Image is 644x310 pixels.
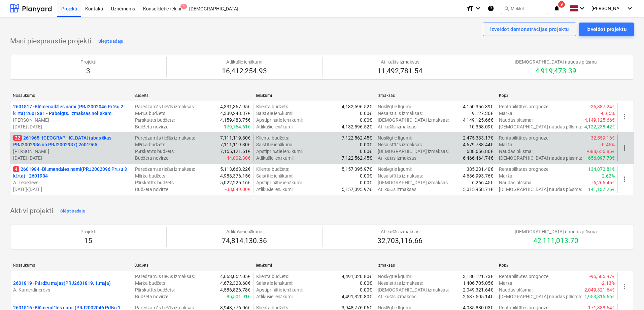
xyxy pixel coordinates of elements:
[256,263,372,268] div: Ienākumi
[474,4,482,12] i: keyboard_arrow_down
[553,4,560,12] i: notifications
[220,172,250,179] p: 4,983,376.15€
[222,67,267,76] p: 16,412,254.93
[583,117,615,123] p: -4,149,125.66€
[13,134,129,161] div: 22261965 -[GEOGRAPHIC_DATA] (abas ēkas - PRJ2002936 un PRJ2002937) 2601965[PERSON_NAME][DATE]-[DATE]
[342,155,372,161] p: 7,122,562.45€
[342,103,372,110] p: 4,132,596.52€
[135,134,195,141] p: Paredzamās tiešās izmaksas :
[360,110,372,117] p: 0.00€
[10,206,53,216] p: Aktīvi projekti
[466,4,474,12] i: format_size
[499,148,533,155] p: Naudas plūsma :
[135,172,166,179] p: Mērķa budžets :
[463,155,493,161] p: 6,466,464.74€
[256,93,372,98] div: Ienākumi
[487,4,494,12] i: Zināšanu pamats
[225,155,250,161] p: -44,002.30€
[378,141,423,148] p: Nesaistītās izmaksas :
[135,286,175,293] p: Pārskatīts budžets :
[499,286,533,293] p: Naudas plūsma :
[13,280,129,293] div: 2601819 -Pīlādžu mājas(PRJ2601819, 1.māja)A. Kamerdinerovs
[378,110,423,117] p: Nesaistītās izmaksas :
[377,59,422,65] p: Atlikušās izmaksas
[499,93,615,98] div: Kopā
[222,236,267,246] p: 74,814,130.36
[601,141,615,148] p: -0.46%
[378,166,412,172] p: Noslēgtie līgumi :
[80,67,96,76] p: 3
[13,148,129,155] p: [PERSON_NAME]
[13,155,129,161] p: [DATE] - [DATE]
[515,59,597,65] p: [DEMOGRAPHIC_DATA] naudas plūsma
[515,228,597,235] p: [DEMOGRAPHIC_DATA] naudas plūsma
[377,263,494,268] div: Izmaksas
[13,186,129,193] p: [DATE] - [DATE]
[13,93,129,98] div: Nosaukums
[589,103,615,110] p: -26,887.24€
[584,123,615,130] p: 4,122,238.42€
[499,186,582,193] p: [DEMOGRAPHIC_DATA] naudas plūsma :
[499,103,549,110] p: Rentabilitātes prognoze :
[499,155,582,161] p: [DEMOGRAPHIC_DATA] naudas plūsma :
[501,3,548,14] button: Meklēt
[256,110,293,117] p: Saistītie ienākumi :
[342,273,372,280] p: 4,491,320.80€
[378,186,418,193] p: Atlikušās izmaksas :
[256,179,302,186] p: Apstiprinātie ienākumi :
[220,110,250,117] p: 4,339,248.37€
[558,1,565,8] span: 9
[220,134,250,141] p: 7,111,119.30€
[13,263,129,268] div: Nosaukums
[360,141,372,148] p: 0.00€
[13,103,129,130] div: 2601817 -Blūmenadāles nami (PRJ2002046 Prūšu 2 kārta) 2601881 - Pabeigts. Izmaksas neliekam.[PERS...
[10,37,91,46] p: Mani piespraustie projekti
[463,172,493,179] p: 4,636,993.76€
[342,123,372,130] p: 4,132,596.52€
[135,179,175,186] p: Pārskatīts budžets :
[135,280,166,286] p: Mērķa budžets :
[59,206,87,217] button: Slēpt sadaļu
[378,286,449,293] p: [DEMOGRAPHIC_DATA] izmaksas :
[256,166,289,172] p: Klienta budžets :
[499,141,513,148] p: Marža :
[463,103,493,110] p: 4,150,356.39€
[80,228,96,235] p: Projekti
[620,144,629,152] span: more_vert
[589,273,615,280] p: -95,505.97€
[13,166,19,172] span: 4
[13,166,129,179] p: 2601984 - Blūmendāles nami(PRJ2002096 Prūšu 3 kārta) - 2601984
[256,172,293,179] p: Saistītie ienākumi :
[220,141,250,148] p: 7,111,119.30€
[220,117,250,123] p: 4,159,483.75€
[588,155,615,161] p: 656,097.70€
[13,134,129,148] p: 261965 - [GEOGRAPHIC_DATA] (abas ēkas - PRJ2002936 un PRJ2002937) 2601965
[13,135,22,141] span: 22
[602,172,615,179] p: 2.62%
[586,25,626,34] div: Izveidot projektu
[499,273,549,280] p: Rentabilitātes prognoze :
[378,117,449,123] p: [DEMOGRAPHIC_DATA] izmaksas :
[490,25,569,34] div: Izveidot demonstrācijas projektu
[377,236,422,246] p: 32,703,116.66
[499,117,533,123] p: Naudas plūsma :
[377,228,422,235] p: Atlikušās izmaksas
[135,148,175,155] p: Pārskatīts budžets :
[256,123,294,130] p: Atlikušie ienākumi :
[463,293,493,300] p: 2,537,505.14€
[378,148,449,155] p: [DEMOGRAPHIC_DATA] izmaksas :
[97,36,125,47] button: Slēpt sadaļu
[499,263,615,268] div: Kopā
[610,278,644,310] iframe: Chat Widget
[256,286,302,293] p: Apstiprinātie ienākumi :
[134,263,250,268] div: Budžets
[378,103,412,110] p: Noslēgtie līgumi :
[13,103,129,117] p: 2601817 - Blūmenadāles nami (PRJ2002046 Prūšu 2 kārta) 2601881 - Pabeigts. Izmaksas neliekam.
[256,293,294,300] p: Atlikušie ienākumi :
[587,148,615,155] p: -688,656.86€
[378,172,423,179] p: Nesaistītās izmaksas :
[220,148,250,155] p: 7,155,121.61€
[591,6,625,11] span: [PERSON_NAME]
[135,141,166,148] p: Mērķa budžets :
[342,186,372,193] p: 5,157,095.97€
